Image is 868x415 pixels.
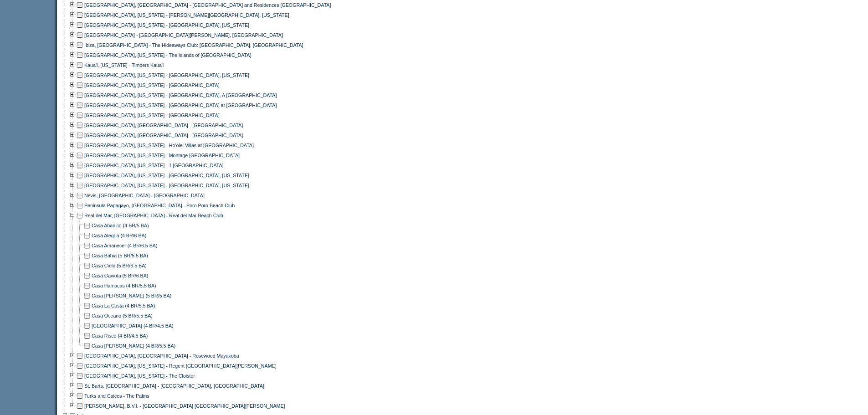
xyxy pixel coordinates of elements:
a: [GEOGRAPHIC_DATA], [US_STATE] - [GEOGRAPHIC_DATA] [84,113,220,118]
a: Casa Alegria (4 BR/6 BA) [92,233,146,238]
a: [GEOGRAPHIC_DATA], [GEOGRAPHIC_DATA] - [GEOGRAPHIC_DATA] [84,133,243,138]
a: [GEOGRAPHIC_DATA], [US_STATE] - [GEOGRAPHIC_DATA], [US_STATE] [84,183,249,188]
a: [GEOGRAPHIC_DATA], [US_STATE] - [GEOGRAPHIC_DATA] [84,82,220,88]
a: Casa Oceano (5 BR/5.5 BA) [92,313,153,318]
a: Peninsula Papagayo, [GEOGRAPHIC_DATA] - Poro Poro Beach Club [84,203,235,208]
a: Kaua'i, [US_STATE] - Timbers Kaua'i [84,62,164,68]
a: Casa Gaviota (5 BR/6 BA) [92,273,148,278]
a: Turks and Caicos - The Palms [84,393,149,399]
a: [GEOGRAPHIC_DATA], [US_STATE] - [GEOGRAPHIC_DATA], A [GEOGRAPHIC_DATA] [84,92,277,98]
a: Casa Risco (4 BR/4.5 BA) [92,333,148,338]
a: [GEOGRAPHIC_DATA], [GEOGRAPHIC_DATA] - Rosewood Mayakoba [84,353,239,359]
a: [GEOGRAPHIC_DATA] - [GEOGRAPHIC_DATA][PERSON_NAME], [GEOGRAPHIC_DATA] [84,32,283,38]
a: [GEOGRAPHIC_DATA], [US_STATE] - The Islands of [GEOGRAPHIC_DATA] [84,52,251,58]
a: Ibiza, [GEOGRAPHIC_DATA] - The Hideaways Club: [GEOGRAPHIC_DATA], [GEOGRAPHIC_DATA] [84,42,303,48]
a: Casa Bahia (5 BR/5.5 BA) [92,253,148,258]
a: Casa [PERSON_NAME] (5 BR/5 BA) [92,293,171,298]
a: Real del Mar, [GEOGRAPHIC_DATA] - Real del Mar Beach Club [84,213,223,218]
a: [GEOGRAPHIC_DATA], [US_STATE] - Montage [GEOGRAPHIC_DATA] [84,153,240,158]
a: [GEOGRAPHIC_DATA], [US_STATE] - 1 [GEOGRAPHIC_DATA] [84,163,224,168]
a: [GEOGRAPHIC_DATA], [US_STATE] - Ho'olei Villas at [GEOGRAPHIC_DATA] [84,143,254,148]
a: [GEOGRAPHIC_DATA], [US_STATE] - [GEOGRAPHIC_DATA] at [GEOGRAPHIC_DATA] [84,102,277,108]
a: [GEOGRAPHIC_DATA], [GEOGRAPHIC_DATA] - [GEOGRAPHIC_DATA] and Residences [GEOGRAPHIC_DATA] [84,2,331,8]
a: Casa Abanico (4 BR/5 BA) [92,223,149,228]
a: [GEOGRAPHIC_DATA], [US_STATE] - [GEOGRAPHIC_DATA], [US_STATE] [84,22,249,28]
a: St. Barts, [GEOGRAPHIC_DATA] - [GEOGRAPHIC_DATA], [GEOGRAPHIC_DATA] [84,383,264,389]
a: Casa Cielo (5 BR/6.5 BA) [92,263,147,268]
a: [GEOGRAPHIC_DATA], [US_STATE] - The Cloister [84,373,195,379]
a: [GEOGRAPHIC_DATA], [US_STATE] - Regent [GEOGRAPHIC_DATA][PERSON_NAME] [84,363,277,369]
a: [PERSON_NAME], B.V.I. - [GEOGRAPHIC_DATA] [GEOGRAPHIC_DATA][PERSON_NAME] [84,403,285,409]
a: [GEOGRAPHIC_DATA], [US_STATE] - [GEOGRAPHIC_DATA], [US_STATE] [84,72,249,78]
a: Casa Amanecer (4 BR/6.5 BA) [92,243,158,248]
a: Casa [PERSON_NAME] (4 BR/5.5 BA) [92,343,175,348]
a: [GEOGRAPHIC_DATA], [GEOGRAPHIC_DATA] - [GEOGRAPHIC_DATA] [84,123,243,128]
a: Nevis, [GEOGRAPHIC_DATA] - [GEOGRAPHIC_DATA] [84,193,205,198]
a: Casa Hamacas (4 BR/5.5 BA) [92,283,156,288]
a: Casa La Costa (4 BR/5.5 BA) [92,303,155,308]
a: [GEOGRAPHIC_DATA] (4 BR/4.5 BA) [92,323,174,328]
a: [GEOGRAPHIC_DATA], [US_STATE] - [GEOGRAPHIC_DATA], [US_STATE] [84,173,249,178]
a: [GEOGRAPHIC_DATA], [US_STATE] - [PERSON_NAME][GEOGRAPHIC_DATA], [US_STATE] [84,12,289,18]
